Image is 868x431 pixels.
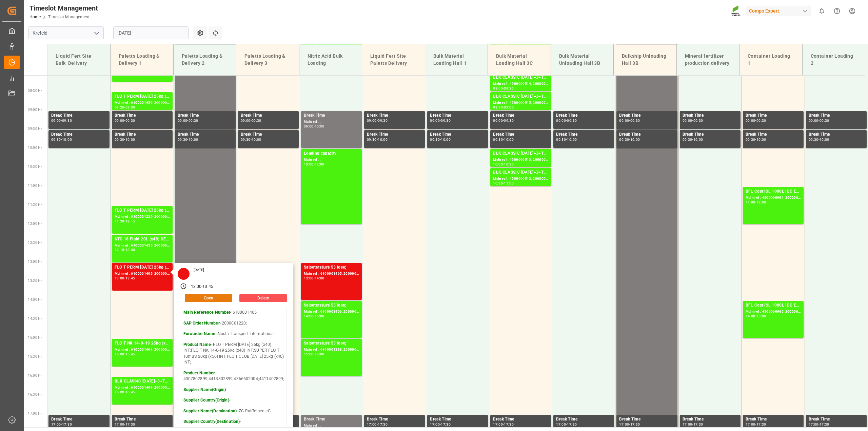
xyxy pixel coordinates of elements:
[314,353,315,356] div: -
[430,119,440,122] div: 09:00
[629,423,630,426] div: -
[189,138,198,141] div: 10:00
[755,315,756,318] div: -
[619,112,674,119] div: Break Time
[818,119,820,122] div: -
[746,416,801,423] div: Break Time
[493,93,548,100] div: BLK CLASSIC [DATE]+3+TE BULK;
[820,138,829,141] div: 10:00
[183,331,284,337] p: - Nosta Transport International
[755,423,756,426] div: -
[367,423,377,426] div: 17:00
[115,100,170,106] div: Main ref : 6100001459, 2000001182;
[314,125,315,128] div: -
[115,271,170,277] div: Main ref : 6100001405, 2000001220;
[378,119,388,122] div: 09:30
[493,112,548,119] div: Break Time
[61,119,62,122] div: -
[191,268,207,272] div: [DATE]
[493,169,548,176] div: BLK CLASSIC [DATE]+3+TE BULK;
[756,315,766,318] div: 15:00
[28,165,42,169] span: 10:30 Hr
[430,138,440,141] div: 09:30
[693,423,703,426] div: 17:30
[314,277,315,280] div: -
[683,112,738,119] div: Break Time
[556,119,566,122] div: 09:00
[252,138,261,141] div: 10:00
[818,138,820,141] div: -
[125,119,135,122] div: 09:30
[367,119,377,122] div: 09:00
[809,416,864,423] div: Break Time
[124,353,125,356] div: -
[28,108,42,112] span: 09:00 Hr
[682,50,734,70] div: Mineral fertilizer production delivery
[619,119,629,122] div: 09:00
[179,50,231,70] div: Paletts Loading & Delivery 2
[755,201,756,204] div: -
[503,423,504,426] div: -
[503,138,504,141] div: -
[115,347,170,353] div: Main ref : 6100001401, 2000001219;
[503,163,504,166] div: -
[124,391,125,394] div: -
[683,138,692,141] div: 09:30
[493,131,548,138] div: Break Time
[441,119,451,122] div: 09:30
[493,106,503,109] div: 08:30
[504,423,514,426] div: 17:30
[556,131,611,138] div: Break Time
[28,241,42,244] span: 12:30 Hr
[241,131,296,138] div: Break Time
[504,119,514,122] div: 09:30
[115,131,170,138] div: Break Time
[202,284,213,290] div: 13:45
[493,150,548,157] div: BLK CLASSIC [DATE]+3+TE BULK;
[183,419,240,424] strong: Supplier Country(Destination)
[829,3,845,19] button: Help Center
[315,277,324,280] div: 14:00
[304,416,359,423] div: Break Time
[814,3,829,19] button: show 0 new notifications
[746,112,801,119] div: Break Time
[503,106,504,109] div: -
[367,131,422,138] div: Break Time
[183,310,231,315] strong: Main Reference Number
[746,195,801,201] div: Main ref : 4500000964, 2000000357;
[504,182,514,185] div: 11:00
[504,163,514,166] div: 10:30
[62,138,72,141] div: 10:00
[183,397,284,404] p: -
[125,423,135,426] div: 17:30
[315,315,324,318] div: 15:00
[242,50,294,70] div: Paletts Loading & Delivery 3
[304,119,359,125] div: Main ref : ,
[440,423,441,426] div: -
[125,391,135,394] div: 16:45
[115,277,124,280] div: 13:00
[820,119,829,122] div: 09:30
[746,201,755,204] div: 11:00
[124,220,125,223] div: -
[115,112,170,119] div: Break Time
[28,317,42,320] span: 14:30 Hr
[115,416,170,423] div: Break Time
[304,309,359,315] div: Main ref : 6100001406, 2000001210;
[28,374,42,377] span: 16:00 Hr
[28,26,104,39] input: Type to search/select
[493,74,548,81] div: BLK CLASSIC [DATE]+3+TE BULK;
[756,119,766,122] div: 09:30
[493,176,548,182] div: Main ref : 4500000512, 2000000417;
[28,336,42,339] span: 15:00 Hr
[51,131,107,138] div: Break Time
[692,423,693,426] div: -
[28,355,42,358] span: 15:30 Hr
[183,398,229,403] strong: Supplier Country(Origin)
[28,412,42,415] span: 17:00 Hr
[619,423,629,426] div: 17:00
[28,279,42,282] span: 13:30 Hr
[115,236,170,243] div: NTC 18 Fluid 20L (x48) DE;BT T NK [DATE] 11%UH 3M 25kg (x40) INT;NTC CLASSIC [DATE] 25kg (x40) DE...
[809,112,864,119] div: Break Time
[377,423,378,426] div: -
